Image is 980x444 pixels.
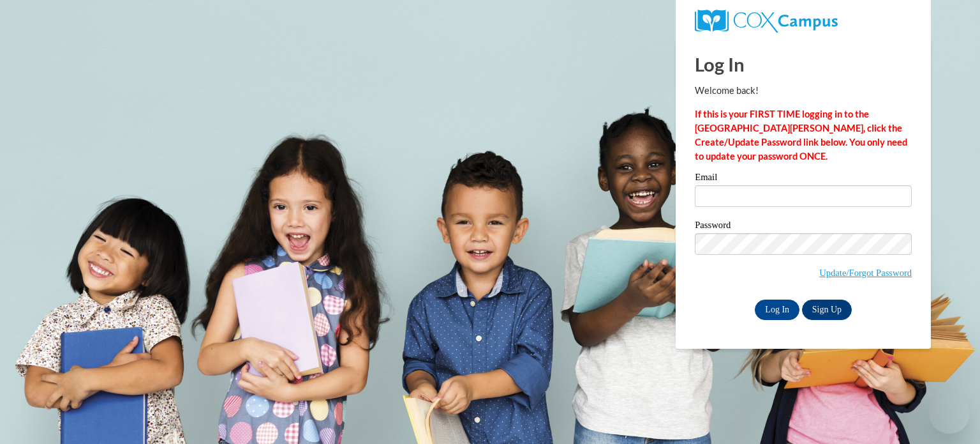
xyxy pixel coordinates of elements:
[755,300,799,320] input: Log In
[929,393,970,434] iframe: Button to launch messaging window
[695,220,912,233] label: Password
[695,51,912,77] h1: Log In
[695,10,838,33] img: COX Campus
[695,84,912,98] p: Welcome back!
[695,109,907,162] strong: If this is your FIRST TIME logging in to the [GEOGRAPHIC_DATA][PERSON_NAME], click the Create/Upd...
[695,172,912,185] label: Email
[802,300,852,320] a: Sign Up
[819,268,912,278] a: Update/Forgot Password
[695,10,912,33] a: COX Campus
